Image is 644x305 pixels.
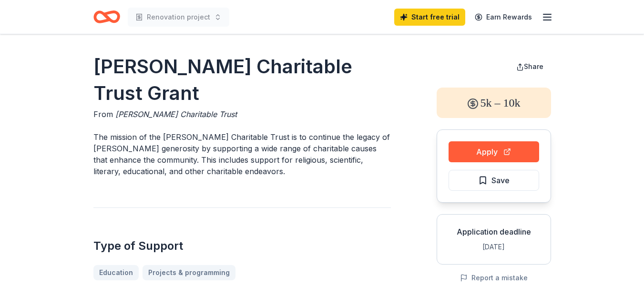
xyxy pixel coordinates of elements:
[394,9,465,26] a: Start free trial
[491,174,510,187] span: Save
[143,265,235,280] a: Projects & programming
[469,9,538,26] a: Earn Rewards
[449,141,539,162] button: Apply
[93,238,391,254] h2: Type of Support
[147,11,210,23] span: Renovation project
[93,265,139,280] a: Education
[509,57,551,76] button: Share
[93,131,391,177] p: The mission of the [PERSON_NAME] Charitable Trust is to continue the legacy of [PERSON_NAME] gene...
[115,109,237,119] span: [PERSON_NAME] Charitable Trust
[524,62,543,70] span: Share
[93,108,391,120] div: From
[437,88,551,118] div: 5k – 10k
[460,272,528,284] button: Report a mistake
[128,8,229,27] button: Renovation project
[445,226,543,237] div: Application deadline
[93,53,391,107] h1: [PERSON_NAME] Charitable Trust Grant
[445,241,543,253] div: [DATE]
[93,6,120,28] a: Home
[449,170,539,191] button: Save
